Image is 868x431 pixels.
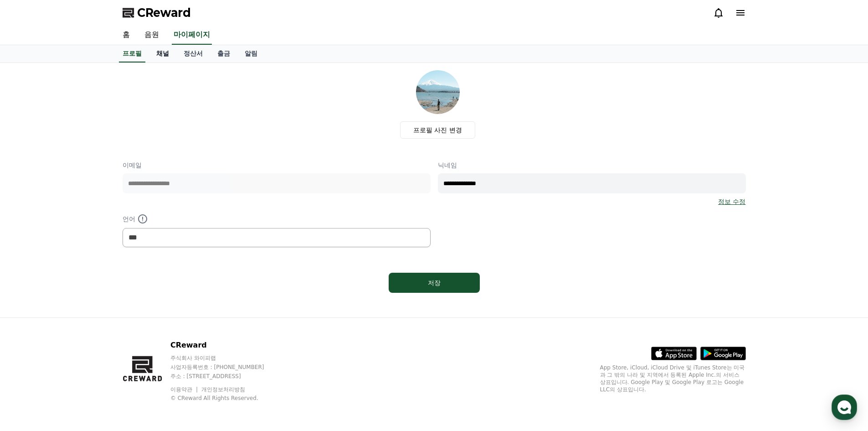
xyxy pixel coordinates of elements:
[60,289,118,312] a: 대화
[29,303,34,310] span: 홈
[83,303,94,311] span: 대화
[416,70,460,114] img: profile_image
[170,395,282,402] p: © CReward All Rights Reserved.
[600,364,746,393] p: App Store, iCloud, iCloud Drive 및 iTunes Store는 미국과 그 밖의 나라 및 지역에서 등록된 Apple Inc.의 서비스 상표입니다. Goo...
[170,340,282,351] p: CReward
[115,26,137,45] a: 홈
[123,161,431,170] p: 이메일
[237,45,265,62] a: 알림
[137,26,166,45] a: 음원
[170,363,282,371] p: 사업자등록번호 : [PHONE_NUMBER]
[118,289,175,312] a: 설정
[141,303,152,310] span: 설정
[210,45,237,62] a: 출금
[438,161,746,170] p: 닉네임
[123,213,431,224] p: 언어
[137,5,191,20] span: CReward
[407,278,462,287] div: 저장
[123,5,191,20] a: CReward
[170,386,199,393] a: 이용약관
[149,45,176,62] a: 채널
[718,197,745,206] a: 정보 수정
[176,45,210,62] a: 정산서
[170,373,282,380] p: 주소 : [STREET_ADDRESS]
[400,121,475,139] label: 프로필 사진 변경
[201,386,245,393] a: 개인정보처리방침
[172,26,212,45] a: 마이페이지
[3,289,60,312] a: 홈
[170,354,282,362] p: 주식회사 와이피랩
[389,273,480,293] button: 저장
[119,45,145,62] a: 프로필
